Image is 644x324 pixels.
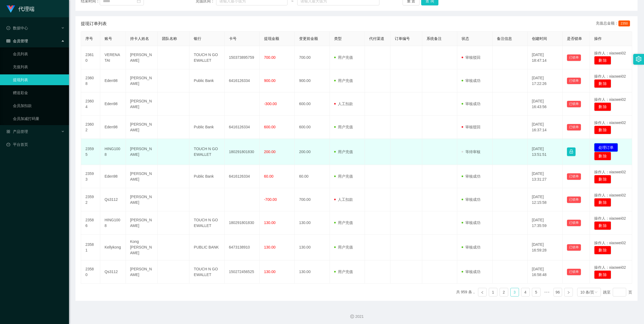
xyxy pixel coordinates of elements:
td: Eden98 [100,165,126,188]
td: [DATE] 17:35:59 [528,211,563,235]
button: 已锁单 [567,124,581,130]
button: 已锁单 [567,173,581,180]
button: 处理订单 [594,143,618,152]
td: 23581 [81,235,100,260]
td: 23604 [81,92,100,116]
button: 删 除 [594,270,611,279]
button: 删 除 [594,246,611,254]
td: 700.00 [295,46,330,69]
li: 下一页 [564,288,573,297]
span: 提现金额 [264,36,279,41]
span: 600.00 [264,125,276,129]
a: 充值列表 [13,61,65,72]
span: 人工扣款 [334,102,353,106]
td: 60.00 [295,165,330,188]
td: Public Bank [189,69,224,92]
span: 操作人：xiaowei02 [594,265,626,270]
span: 130.00 [264,220,276,225]
td: TOUCH N GO EWALLET [189,139,224,165]
td: 23608 [81,69,100,92]
td: Public Bank [189,116,224,139]
td: Eden98 [100,92,126,116]
span: 银行 [194,36,201,41]
span: 审核成功 [462,174,480,178]
span: 审核成功 [462,197,480,202]
button: 已锁单 [567,244,581,251]
span: 审核成功 [462,270,480,274]
td: TOUCH N GO EWALLET [189,46,224,69]
li: 5 [532,288,541,297]
span: 用户充值 [334,245,353,249]
td: HING1008 [100,211,126,235]
span: 操作人：xiaowei02 [594,241,626,245]
span: 卡号 [229,36,237,41]
td: [PERSON_NAME] [126,165,158,188]
span: 操作人：xiaowei02 [594,170,626,174]
span: 700.00 [264,55,276,60]
a: 4 [521,288,529,296]
td: 130.00 [295,235,330,260]
li: 上一页 [478,288,487,297]
span: 操作人：xiaowei02 [594,193,626,197]
td: [DATE] 13:51:51 [528,139,563,165]
span: 备注信息 [497,36,512,41]
li: 1 [489,288,497,297]
td: 900.00 [295,69,330,92]
td: Qs3112 [100,188,126,211]
i: 图标: right [567,291,570,294]
span: 审核成功 [462,245,480,249]
span: 创建时间 [532,36,547,41]
a: 会员列表 [13,49,65,59]
a: 1 [489,288,497,296]
td: Qs3112 [100,260,126,284]
a: 3 [511,288,519,296]
button: 已锁单 [567,54,581,61]
td: Eden98 [100,116,126,139]
td: VERENATAI [100,46,126,69]
div: 2021 [73,314,640,319]
span: 130.00 [264,270,276,274]
span: 产品管理 [6,129,28,134]
span: 审核成功 [462,78,480,83]
span: 代付渠道 [369,36,384,41]
span: 用户充值 [334,55,353,60]
a: 会员加扣款 [13,100,65,111]
span: 操作人：xiaowei02 [594,97,626,102]
li: 3 [510,288,519,297]
td: 23610 [81,46,100,69]
td: [DATE] 17:22:26 [528,69,563,92]
span: 操作人：xiaowei02 [594,120,626,125]
span: 会员管理 [6,39,28,43]
button: 删 除 [594,56,611,65]
td: 150373895759 [225,46,260,69]
td: TOUCH N GO EWALLET [189,260,224,284]
td: PUBLIC BANK [189,235,224,260]
span: ••• [543,288,551,297]
td: [DATE] 12:15:58 [528,188,563,211]
span: 人工扣款 [334,197,353,202]
td: HING1008 [100,139,126,165]
span: 200.00 [264,150,276,154]
td: 23592 [81,188,100,211]
td: TOUCH N GO EWALLET [189,211,224,235]
span: 审核驳回 [462,125,480,129]
li: 96 [553,288,562,297]
a: 5 [532,288,540,296]
td: 6416126334 [225,116,260,139]
td: 23593 [81,165,100,188]
span: 用户充值 [334,270,353,274]
td: [DATE] 16:59:28 [528,235,563,260]
span: 用户充值 [334,174,353,178]
button: 删 除 [594,175,611,184]
span: 状态 [462,36,469,41]
td: 23586 [81,211,100,235]
span: 操作人：xiaowei02 [594,51,626,55]
td: [DATE] 16:37:14 [528,116,563,139]
td: 700.00 [295,188,330,211]
button: 删 除 [594,126,611,134]
td: [PERSON_NAME] [126,260,158,284]
td: Kong [PERSON_NAME] [126,235,158,260]
span: 持卡人姓名 [130,36,149,41]
a: 图标: dashboard平台首页 [6,139,65,150]
td: 130.00 [295,211,330,235]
